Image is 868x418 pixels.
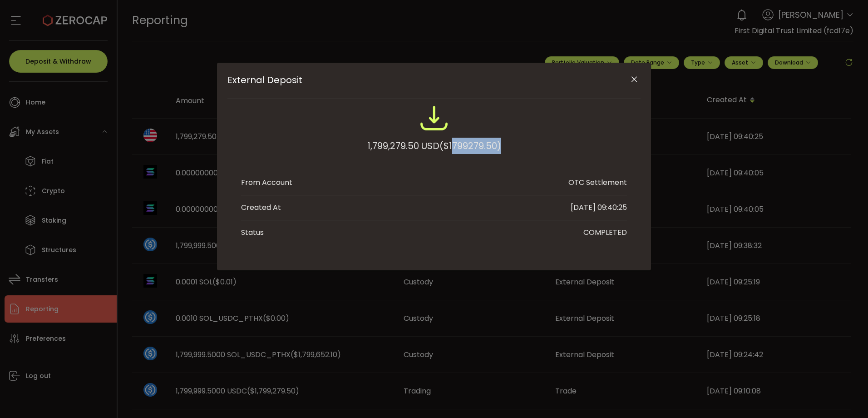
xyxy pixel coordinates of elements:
button: Close [626,72,642,88]
div: OTC Settlement [568,177,627,188]
div: Created At [241,202,281,213]
div: Status [241,227,264,238]
div: From Account [241,177,292,188]
div: [DATE] 09:40:25 [571,202,627,213]
span: ($1799279.50) [439,138,501,154]
div: COMPLETED [583,227,627,238]
iframe: Chat Widget [823,374,868,418]
div: 1,799,279.50 USD [367,138,501,154]
div: External Deposit [217,63,651,270]
span: External Deposit [227,75,599,85]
